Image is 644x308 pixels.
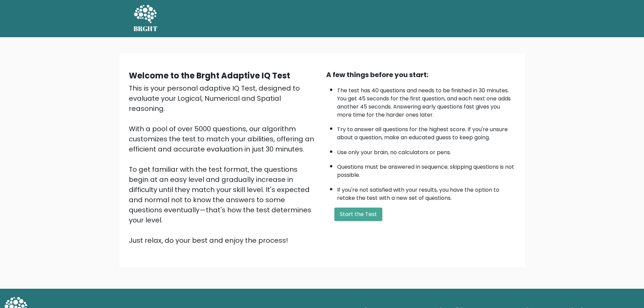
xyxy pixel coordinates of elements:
[337,183,516,202] li: If you're not satisfied with your results, you have the option to retake the test with a new set ...
[337,83,516,119] li: The test has 40 questions and needs to be finished in 30 minutes. You get 45 seconds for the firs...
[129,70,290,81] b: Welcome to the Brght Adaptive IQ Test
[337,160,516,179] li: Questions must be answered in sequence; skipping questions is not possible.
[134,3,158,34] a: BRGHT
[337,122,516,142] li: Try to answer all questions for the highest score. If you're unsure about a question, make an edu...
[134,25,158,33] h5: BRGHT
[326,70,516,80] div: A few things before you start:
[129,83,318,245] div: This is your personal adaptive IQ Test, designed to evaluate your Logical, Numerical and Spatial ...
[334,208,382,221] button: Start the Test
[337,145,516,157] li: Use only your brain, no calculators or pens.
